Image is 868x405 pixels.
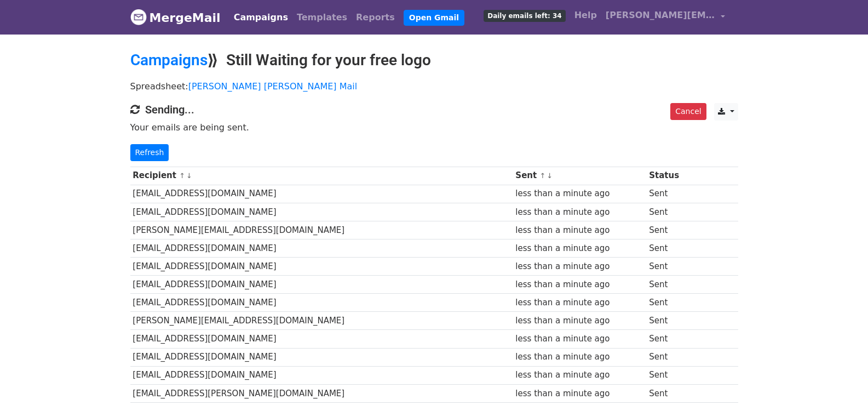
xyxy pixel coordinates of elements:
[646,185,693,203] td: Sent
[515,296,643,309] div: less than a minute ago
[515,387,643,400] div: less than a minute ago
[130,144,169,161] a: Refresh
[646,348,693,366] td: Sent
[130,258,513,276] td: [EMAIL_ADDRESS][DOMAIN_NAME]
[130,103,738,116] h4: Sending...
[515,351,643,363] div: less than a minute ago
[515,242,643,255] div: less than a minute ago
[130,348,513,366] td: [EMAIL_ADDRESS][DOMAIN_NAME]
[513,167,647,185] th: Sent
[515,206,643,219] div: less than a minute ago
[539,172,545,180] a: ↑
[130,122,738,133] p: Your emails are being sent.
[130,366,513,384] td: [EMAIL_ADDRESS][DOMAIN_NAME]
[646,384,693,402] td: Sent
[479,4,570,26] a: Daily emails left: 34
[130,51,738,70] h2: ⟫ Still Waiting for your free logo
[130,330,513,348] td: [EMAIL_ADDRESS][DOMAIN_NAME]
[229,7,292,28] a: Campaigns
[186,172,192,180] a: ↓
[606,9,715,22] span: [PERSON_NAME][EMAIL_ADDRESS][DOMAIN_NAME]
[646,312,693,330] td: Sent
[515,333,643,345] div: less than a minute ago
[404,10,464,26] a: Open Gmail
[515,369,643,381] div: less than a minute ago
[515,315,643,327] div: less than a minute ago
[646,239,693,257] td: Sent
[130,6,221,29] a: MergeMail
[130,221,513,239] td: [PERSON_NAME][EMAIL_ADDRESS][DOMAIN_NAME]
[515,260,643,273] div: less than a minute ago
[130,239,513,257] td: [EMAIL_ADDRESS][DOMAIN_NAME]
[292,7,352,28] a: Templates
[646,203,693,221] td: Sent
[646,366,693,384] td: Sent
[130,185,513,203] td: [EMAIL_ADDRESS][DOMAIN_NAME]
[179,172,185,180] a: ↑
[130,276,513,294] td: [EMAIL_ADDRESS][DOMAIN_NAME]
[130,167,513,185] th: Recipient
[515,187,643,200] div: less than a minute ago
[601,4,729,30] a: [PERSON_NAME][EMAIL_ADDRESS][DOMAIN_NAME]
[130,312,513,330] td: [PERSON_NAME][EMAIL_ADDRESS][DOMAIN_NAME]
[515,278,643,291] div: less than a minute ago
[646,330,693,348] td: Sent
[515,224,643,237] div: less than a minute ago
[130,81,738,92] p: Spreadsheet:
[670,103,706,120] a: Cancel
[130,9,147,25] img: MergeMail logo
[570,4,601,26] a: Help
[646,167,693,185] th: Status
[352,7,399,28] a: Reports
[646,294,693,312] td: Sent
[547,172,553,180] a: ↓
[130,384,513,402] td: [EMAIL_ADDRESS][PERSON_NAME][DOMAIN_NAME]
[130,51,208,69] a: Campaigns
[646,258,693,276] td: Sent
[646,276,693,294] td: Sent
[484,10,565,22] span: Daily emails left: 34
[130,294,513,312] td: [EMAIL_ADDRESS][DOMAIN_NAME]
[130,203,513,221] td: [EMAIL_ADDRESS][DOMAIN_NAME]
[646,221,693,239] td: Sent
[188,81,357,92] a: [PERSON_NAME] [PERSON_NAME] Mail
